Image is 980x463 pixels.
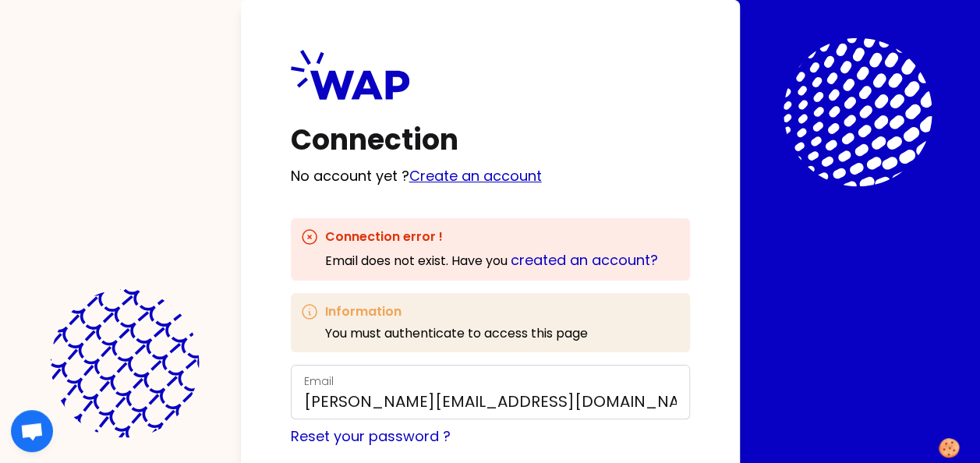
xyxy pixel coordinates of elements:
a: Create an account [409,166,542,186]
p: You must authenticate to access this page [325,324,588,343]
div: Open chat [11,410,53,452]
label: Email [304,373,334,389]
h3: Connection error ! [325,228,658,246]
h1: Connection [291,125,690,156]
a: Reset your password ? [291,426,451,446]
p: No account yet ? [291,165,690,187]
h3: Information [325,302,588,321]
div: Email does not exist . Have you [325,249,658,271]
a: created an account? [511,250,658,270]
